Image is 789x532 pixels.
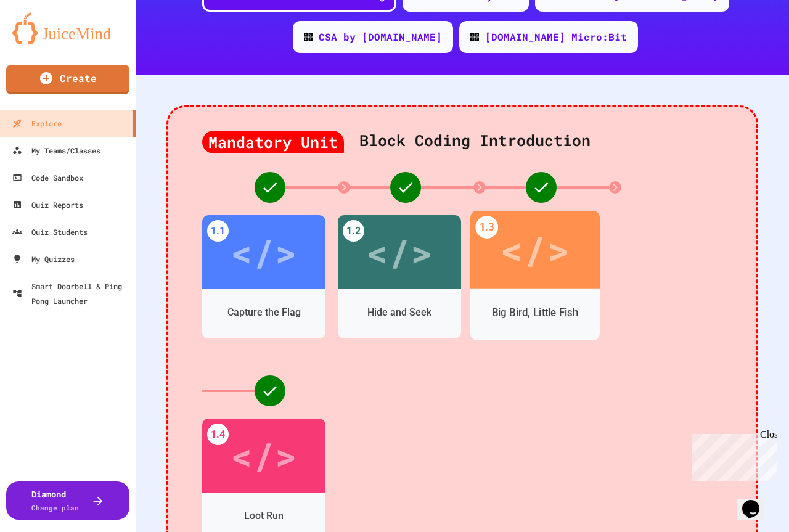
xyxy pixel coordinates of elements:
[343,220,364,242] div: 1.2
[12,12,123,44] img: logo-orange.svg
[6,65,129,94] a: Create
[12,116,62,131] div: Explore
[485,30,627,44] div: [DOMAIN_NAME] Micro:Bit
[12,197,83,212] div: Quiz Reports
[207,220,229,242] div: 1.1
[367,305,431,320] div: Hide and Seek
[244,509,284,523] div: Loot Run
[31,488,79,514] div: Diamond
[304,33,313,41] img: CODE_logo_RGB.png
[231,428,297,483] div: </>
[470,33,479,41] img: CODE_logo_RGB.png
[492,305,579,321] div: Big Bird, Little Fish
[687,429,777,481] iframe: chat widget
[5,5,85,78] div: Chat with us now!Close
[227,305,301,320] div: Capture the Flag
[12,170,83,185] div: Code Sandbox
[31,503,79,512] span: Change plan
[12,143,100,158] div: My Teams/Classes
[319,30,442,44] div: CSA by [DOMAIN_NAME]
[207,424,229,445] div: 1.4
[12,224,88,239] div: Quiz Students
[202,117,722,153] div: Block Coding Introduction
[500,221,570,279] div: </>
[12,279,131,308] div: Smart Doorbell & Ping Pong Launcher
[202,131,344,154] div: Mandatory Unit
[231,224,297,280] div: </>
[737,483,777,520] iframe: chat widget
[475,216,498,239] div: 1.3
[12,252,75,266] div: My Quizzes
[6,481,129,520] button: DiamondChange plan
[366,224,433,280] div: </>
